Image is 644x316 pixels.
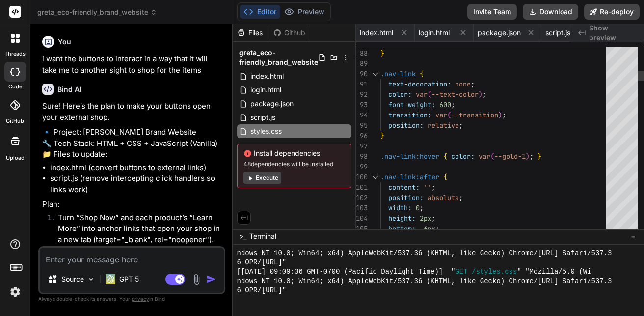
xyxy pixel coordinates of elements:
span: } [380,49,384,57]
span: ; [471,80,475,88]
span: .nav-link [380,69,416,78]
span: } [380,131,384,140]
div: 95 [356,120,368,131]
span: ( [447,111,451,119]
button: Execute [243,172,281,184]
span: 2px [420,214,431,223]
span: package.json [478,28,521,38]
label: threads [4,50,26,58]
p: i want the buttons to interact in a way that it will take me to another sight to shop for the items [42,54,223,76]
span: var [479,152,490,161]
span: ; [502,111,506,119]
span: color: [388,90,412,99]
div: 101 [356,182,368,193]
span: 48 dependencies will be installed [243,160,345,168]
p: 🔹 Project: [PERSON_NAME] Brand Website 🔧 Tech Stack: HTML + CSS + JavaScript (Vanilla) 📁 Files to... [42,127,223,160]
div: 105 [356,224,368,234]
span: 600 [439,100,451,109]
button: Preview [280,5,328,19]
span: { [443,152,447,161]
span: bottom: [388,224,416,233]
button: Re-deploy [584,4,640,20]
span: ) [479,90,483,99]
li: script.js (remove intercepting click handlers so links work) [50,173,223,195]
div: Click to collapse the range. [369,69,381,79]
span: var [435,111,447,119]
div: 102 [356,193,368,203]
img: attachment [191,274,202,285]
li: Remove the JS that currently shows alerts/blocks navigation so clicks go straight to your store. [50,245,223,279]
span: --transition [451,111,498,119]
label: Upload [6,154,25,162]
span: " "Mozilla/5.0 (Wi [517,267,591,277]
span: relative [428,121,459,130]
span: greta_eco-friendly_brand_website [239,48,318,67]
span: ( [428,90,431,99]
span: position: [388,193,424,202]
span: ; [431,214,435,223]
div: 100 [356,172,368,182]
span: script.js [249,112,276,123]
span: styles.css [249,125,283,137]
span: --gold-1 [494,152,526,161]
span: transition: [388,111,431,119]
img: settings [7,284,24,300]
div: 89 [356,58,368,69]
span: text-decoration: [388,80,451,88]
div: 91 [356,79,368,89]
label: code [8,83,22,91]
label: GitHub [6,117,24,125]
div: Files [233,28,269,38]
span: absolute [428,193,459,202]
span: [[DATE] 09:09:36 GMT-0700 (Pacific Daylight Time)] " [237,267,456,277]
button: Download [523,4,578,20]
button: − [629,229,638,244]
span: greta_eco-friendly_brand_website [37,7,157,17]
span: script.js [545,28,570,38]
h6: You [58,37,71,47]
div: 98 [356,151,368,162]
span: .nav-link:hover [380,152,439,161]
span: Show preview [589,23,636,43]
span: -6px [420,224,435,233]
span: ; [435,224,439,233]
p: Plan: [42,199,223,210]
div: 97 [356,141,368,151]
span: none [455,80,471,88]
span: >_ [239,231,246,241]
span: var [416,90,428,99]
span: Terminal [249,231,276,241]
span: --text-color [431,90,479,99]
p: Always double-check its answers. Your in Bind [38,294,225,304]
button: Editor [240,5,280,19]
span: 6 OPR/[URL]" [237,286,287,295]
span: ndows NT 10.0; Win64; x64) AppleWebKit/537.36 (KHTML, like Gecko) Chrome/[URL] Safari/537.3 [237,249,612,258]
span: position: [388,121,424,130]
span: index.html [360,28,393,38]
span: ; [459,193,463,202]
img: icon [206,274,216,284]
div: 96 [356,131,368,141]
span: content: [388,183,420,192]
div: 93 [356,100,368,110]
span: login.html [419,28,450,38]
span: { [420,69,424,78]
div: 99 [356,162,368,172]
button: Invite Team [467,4,517,20]
span: ; [459,121,463,130]
li: Turn “Shop Now” and each product’s “Learn More” into anchor links that open your shop in a new ta... [50,212,223,246]
span: ) [526,152,530,161]
span: Install dependencies [243,148,345,158]
span: .nav-link:after [380,172,439,181]
img: Pick Models [87,275,95,284]
h6: Bind AI [57,85,81,94]
span: 0 [416,203,420,212]
li: index.html (convert buttons to external links) [50,162,223,173]
span: 6 OPR/[URL]" [237,258,287,267]
span: ; [431,183,435,192]
span: ( [490,152,494,161]
span: ; [530,152,534,161]
span: privacy [132,296,149,302]
div: 92 [356,89,368,100]
span: GET [455,267,467,277]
